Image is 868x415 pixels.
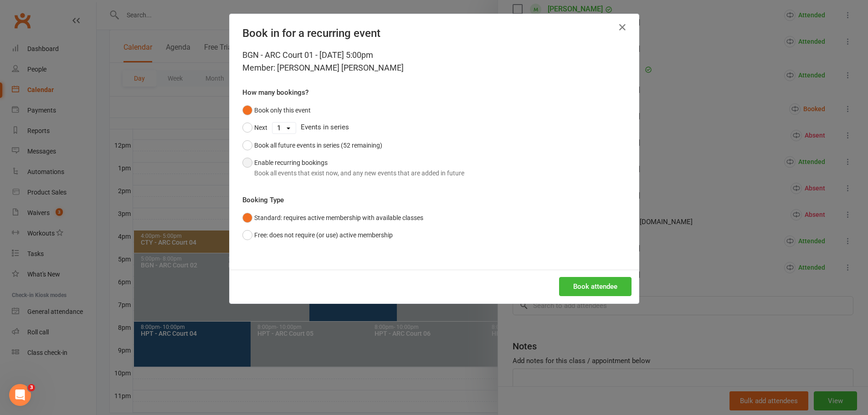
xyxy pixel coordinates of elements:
[242,209,423,226] button: Standard: requires active membership with available classes
[254,140,382,150] div: Book all future events in series (52 remaining)
[242,102,311,119] button: Book only this event
[242,137,382,154] button: Book all future events in series (52 remaining)
[242,226,393,244] button: Free: does not require (or use) active membership
[242,87,308,98] label: How many bookings?
[242,195,284,205] label: Booking Type
[254,168,464,178] div: Book all events that exist now, and any new events that are added in future
[559,277,632,296] button: Book attendee
[28,384,35,391] span: 3
[242,49,626,74] div: BGN - ARC Court 01 - [DATE] 5:00pm Member: [PERSON_NAME] [PERSON_NAME]
[242,119,626,136] div: Events in series
[242,154,464,182] button: Enable recurring bookingsBook all events that exist now, and any new events that are added in future
[615,20,630,35] button: Close
[9,384,31,406] iframe: Intercom live chat
[242,27,626,40] h4: Book in for a recurring event
[242,119,267,136] button: Next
